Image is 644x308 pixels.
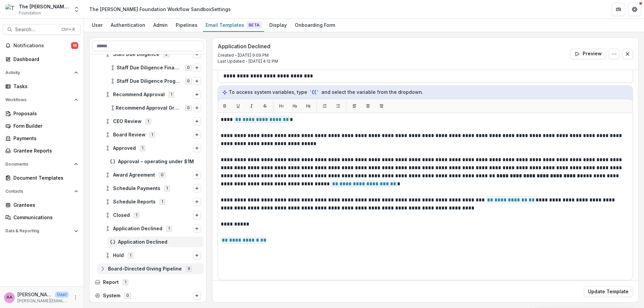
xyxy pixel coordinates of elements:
span: 1 [140,145,145,151]
button: List [319,101,330,111]
button: Options [193,184,201,192]
div: Staff Due Diligence Programs Review0Options [107,76,204,86]
a: Admin [151,19,170,32]
p: [PERSON_NAME] [17,291,52,298]
span: Approved [113,145,136,151]
button: Options [193,251,201,259]
div: CEO Review1Options [102,116,204,127]
span: Contacts [5,189,71,194]
div: Authentication [108,20,148,30]
a: Grantees [3,199,81,210]
span: Staff Due Diligence Programs Review [117,78,181,84]
span: Approval – operating under $1M [118,159,201,165]
span: 0 [185,105,192,111]
img: The Frist Foundation Workflow Sandbox [5,4,16,15]
div: Tasks [13,83,75,90]
span: Beta [247,22,261,28]
button: Open Activity [3,67,81,78]
span: 1 [146,119,151,124]
a: Communications [3,212,81,223]
a: Proposals [3,108,81,119]
p: User [55,292,69,298]
div: Admin [151,20,170,30]
button: Open entity switcher [72,3,81,16]
p: Last Updated - [DATE] 4:12 PM [218,58,278,64]
a: Display [267,19,289,32]
span: Application Declined [118,239,201,245]
div: Staff Due Diligence Financial Review0Options [107,62,204,73]
span: Activity [5,70,71,75]
button: Align left [349,101,360,111]
div: Hold1Options [102,250,204,261]
div: Board-Directed Giving Pipeline9 [97,263,204,274]
div: Communications [13,214,75,221]
div: Application Declined1Options [102,223,204,234]
span: Data & Reporting [5,229,71,233]
button: Preview [570,49,606,59]
div: Pipelines [173,20,200,30]
button: More [71,294,79,302]
button: Strikethrough [260,101,270,111]
div: Report1 [92,277,204,288]
div: Award Agreement0Options [102,170,204,180]
button: Options [193,117,201,125]
button: Options [193,131,201,139]
span: Report [103,280,119,285]
span: 1 [150,132,155,137]
button: H3 [303,101,314,111]
span: System [103,293,120,299]
button: Get Help [628,3,641,16]
a: Form Builder [3,120,81,131]
span: 1 [166,226,172,231]
span: Staff Due Diligence Financial Review [117,65,181,71]
span: 0 [159,172,165,178]
button: Options [193,225,201,233]
span: 0 [185,78,192,84]
button: Underline [233,101,244,111]
span: 0 [185,65,192,70]
span: 1 [123,280,128,285]
button: Notifications16 [3,40,81,51]
button: Partners [612,3,625,16]
code: `{{` [309,89,320,96]
span: Foundation [19,10,41,16]
a: Grantee Reports [3,145,81,156]
span: 16 [71,42,78,49]
div: Application Declined [107,237,204,247]
div: Proposals [13,110,75,117]
button: Italic [246,101,257,111]
button: Options [193,198,201,206]
span: Recommend Approval [113,92,165,98]
button: Options [193,292,201,300]
div: Email Templates [203,20,264,30]
span: Documents [5,162,71,167]
span: Board-Directed Giving Pipeline [108,266,182,272]
button: H2 [289,101,300,111]
button: Open Workflows [3,95,81,105]
button: Options [193,104,201,112]
button: Options [193,77,201,85]
div: Schedule Payments1Options [102,183,204,194]
span: 2 [163,52,169,57]
span: Notifications [13,43,71,49]
div: Staff Due Diligence2Options [102,49,204,60]
span: Application Declined [113,226,162,232]
div: Dashboard [13,56,75,63]
span: Staff Due Diligence [113,52,159,57]
div: Schedule Reports1Options [102,196,204,207]
button: Align center [363,101,373,111]
span: Hold [113,253,124,258]
div: Recommend Approval1Options [102,89,204,100]
div: Grantees [13,201,75,208]
div: The [PERSON_NAME] Foundation Workflow Sandbox [19,3,69,10]
a: Pipelines [173,19,200,32]
h3: Application Declined [218,43,278,50]
span: 1 [164,186,170,191]
button: Options [193,144,201,152]
span: 0 [124,293,131,298]
span: Recommend Approval Grant Summary Generation [116,105,181,111]
span: Board Review [113,132,146,138]
button: List [333,101,343,111]
button: Search... [3,24,81,35]
p: Created - [DATE] 9:09 PM [218,52,278,58]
